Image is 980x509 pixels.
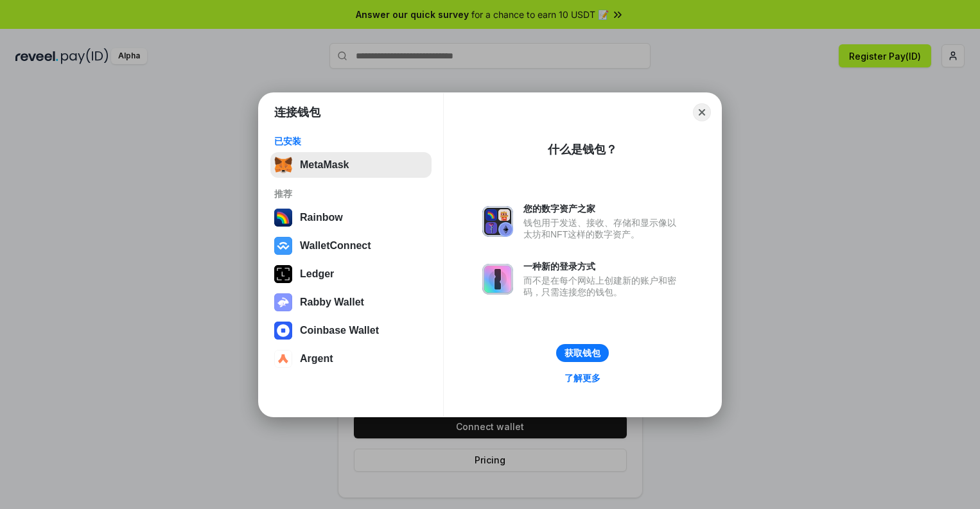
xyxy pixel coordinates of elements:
div: Coinbase Wallet [300,325,379,336]
div: MetaMask [300,159,349,171]
button: WalletConnect [270,233,432,259]
div: 获取钱包 [564,347,600,359]
button: Coinbase Wallet [270,318,432,343]
div: 一种新的登录方式 [523,261,683,272]
a: 了解更多 [557,370,608,386]
img: svg+xml,%3Csvg%20xmlns%3D%22http%3A%2F%2Fwww.w3.org%2F2000%2Fsvg%22%20fill%3D%22none%22%20viewBox... [274,293,292,311]
button: Rabby Wallet [270,289,432,315]
div: 已安装 [274,135,428,147]
button: Argent [270,346,432,372]
img: svg+xml,%3Csvg%20width%3D%2228%22%20height%3D%2228%22%20viewBox%3D%220%200%2028%2028%22%20fill%3D... [274,322,292,340]
img: svg+xml,%3Csvg%20width%3D%22120%22%20height%3D%22120%22%20viewBox%3D%220%200%20120%20120%22%20fil... [274,209,292,227]
img: svg+xml,%3Csvg%20width%3D%2228%22%20height%3D%2228%22%20viewBox%3D%220%200%2028%2028%22%20fill%3D... [274,350,292,368]
button: Ledger [270,261,432,287]
button: Rainbow [270,205,432,230]
div: Argent [300,353,333,365]
button: 获取钱包 [556,344,609,362]
img: svg+xml,%3Csvg%20xmlns%3D%22http%3A%2F%2Fwww.w3.org%2F2000%2Fsvg%22%20fill%3D%22none%22%20viewBox... [482,206,513,237]
h1: 连接钱包 [274,105,320,120]
div: Rabby Wallet [300,297,364,308]
div: Ledger [300,268,334,280]
div: 钱包用于发送、接收、存储和显示像以太坊和NFT这样的数字资产。 [523,217,683,240]
div: 推荐 [274,188,428,200]
div: WalletConnect [300,240,371,252]
div: Rainbow [300,212,343,223]
div: 了解更多 [564,372,600,384]
img: svg+xml,%3Csvg%20fill%3D%22none%22%20height%3D%2233%22%20viewBox%3D%220%200%2035%2033%22%20width%... [274,156,292,174]
div: 什么是钱包？ [548,142,617,157]
button: Close [693,103,711,121]
div: 您的数字资产之家 [523,203,683,214]
img: svg+xml,%3Csvg%20width%3D%2228%22%20height%3D%2228%22%20viewBox%3D%220%200%2028%2028%22%20fill%3D... [274,237,292,255]
button: MetaMask [270,152,432,178]
img: svg+xml,%3Csvg%20xmlns%3D%22http%3A%2F%2Fwww.w3.org%2F2000%2Fsvg%22%20fill%3D%22none%22%20viewBox... [482,264,513,295]
img: svg+xml,%3Csvg%20xmlns%3D%22http%3A%2F%2Fwww.w3.org%2F2000%2Fsvg%22%20width%3D%2228%22%20height%3... [274,265,292,283]
div: 而不是在每个网站上创建新的账户和密码，只需连接您的钱包。 [523,275,683,298]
